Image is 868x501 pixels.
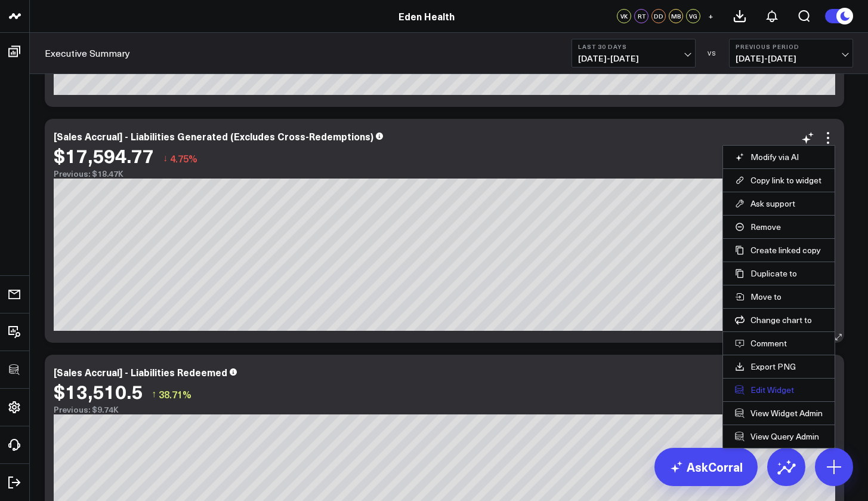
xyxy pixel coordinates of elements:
span: [DATE] - [DATE] [736,54,847,63]
div: $17,594.77 [54,145,154,166]
div: VS [702,50,723,57]
button: Edit Widget [735,385,823,395]
button: Remove [735,222,823,232]
a: View Query Admin [735,431,823,442]
span: + [708,12,713,20]
div: VK [617,9,631,23]
button: Change chart to [735,315,823,325]
span: ↓ [163,150,168,166]
span: ↑ [152,386,156,402]
button: Duplicate to [735,268,823,279]
div: RT [634,9,648,23]
button: Ask support [735,198,823,209]
a: Eden Health [399,10,455,23]
button: Comment [735,338,823,349]
div: $13,510.5 [54,380,143,402]
div: Previous: $18.47K [54,169,835,179]
button: + [703,9,718,23]
div: Previous: $9.74K [54,405,835,414]
b: Last 30 Days [578,43,689,50]
div: [Sales Accrual] - Liabilities Generated (Excludes Cross-Redemptions) [54,130,373,143]
div: VG [686,9,700,23]
b: Previous Period [736,43,847,50]
a: Export PNG [735,361,823,372]
button: Modify via AI [735,152,823,162]
button: Copy link to widget [735,175,823,186]
span: 38.71% [159,388,191,401]
span: [DATE] - [DATE] [578,54,689,63]
a: AskCorral [654,448,758,486]
button: Last 30 Days[DATE]-[DATE] [572,39,696,67]
button: Create linked copy [735,245,823,256]
div: MB [669,9,683,23]
button: Previous Period[DATE]-[DATE] [729,39,853,67]
span: 4.75% [170,152,197,165]
a: Executive Summary [45,47,130,60]
div: [Sales Accrual] - Liabilities Redeemed [54,365,227,379]
button: Move to [735,291,823,302]
div: DD [651,9,666,23]
a: View Widget Admin [735,408,823,419]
